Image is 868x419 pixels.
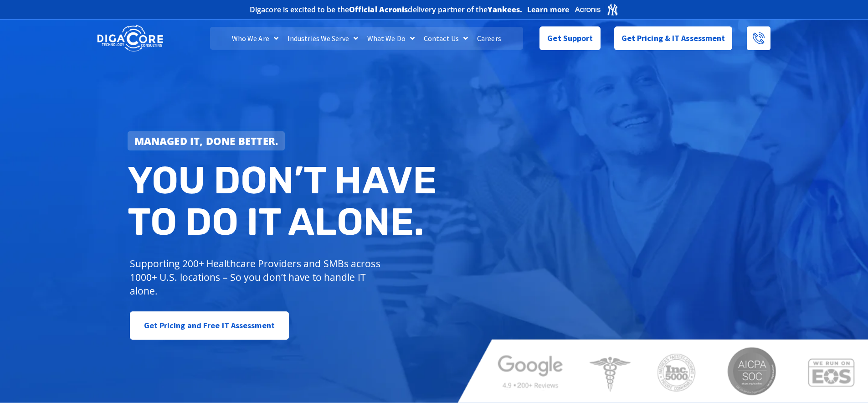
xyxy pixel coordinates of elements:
[547,29,593,47] span: Get Support
[349,5,408,15] b: Official Acronis
[473,27,506,50] a: Careers
[419,27,473,50] a: Contact Us
[574,3,619,16] img: Acronis
[621,29,725,47] span: Get Pricing & IT Assessment
[134,134,278,148] strong: Managed IT, done better.
[130,311,289,340] a: Get Pricing and Free IT Assessment
[144,316,275,335] span: Get Pricing and Free IT Assessment
[210,27,523,50] nav: Menu
[250,6,523,13] h2: Digacore is excited to be the delivery partner of the
[527,5,570,14] a: Learn more
[283,27,363,50] a: Industries We Serve
[539,26,600,50] a: Get Support
[130,257,385,298] p: Supporting 200+ Healthcare Providers and SMBs across 1000+ U.S. locations – So you don’t have to ...
[488,5,523,15] b: Yankees.
[128,160,441,243] h2: You don’t have to do IT alone.
[363,27,419,50] a: What We Do
[128,131,285,150] a: Managed IT, done better.
[614,26,733,50] a: Get Pricing & IT Assessment
[97,24,163,53] img: DigaCore Technology Consulting
[227,27,283,50] a: Who We Are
